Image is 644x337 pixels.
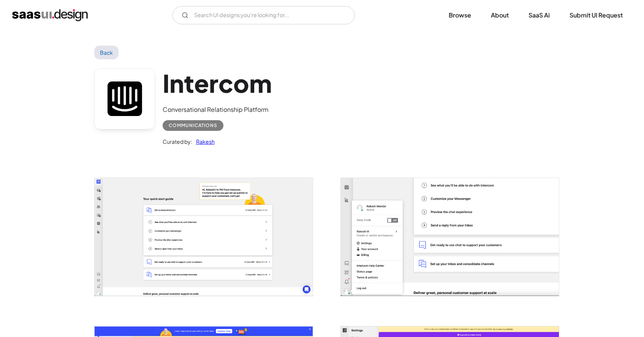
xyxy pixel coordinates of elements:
[163,105,272,114] div: Conversational Relationship Platform
[12,9,88,21] a: home
[440,7,480,24] a: Browse
[519,7,559,24] a: SaaS Ai
[95,178,313,296] img: 6016bb54eaca0a2176620638_Intercom-home.jpg
[94,46,119,59] a: Back
[560,7,632,24] a: Submit UI Request
[482,7,518,24] a: About
[169,121,217,130] div: Communications
[163,68,272,98] h1: Intercom
[172,6,355,24] input: Search UI designs you're looking for...
[192,137,215,146] a: Rakesh
[341,178,559,296] img: 6016bb54a2b63e7a4f14bb4a_Intercom-menu.jpg
[172,6,355,24] form: Email Form
[95,178,313,296] a: open lightbox
[341,178,559,296] a: open lightbox
[163,137,192,146] div: Curated by:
